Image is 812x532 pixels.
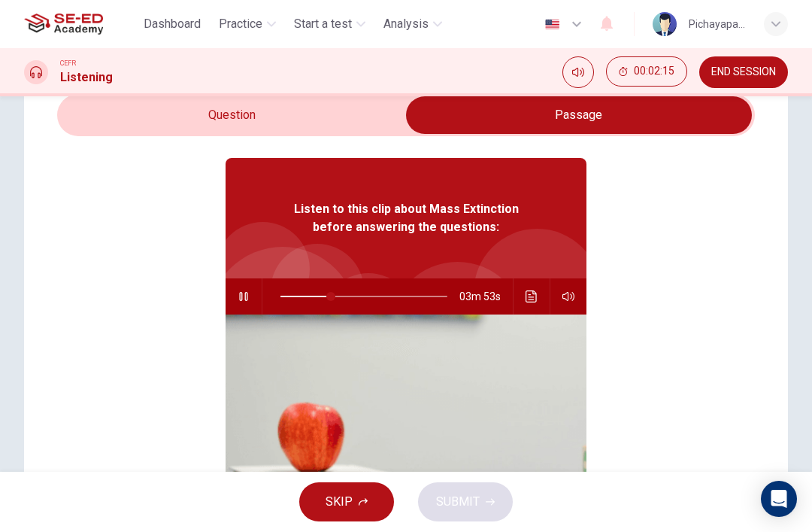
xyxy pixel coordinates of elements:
[606,56,687,87] button: 00:02:15
[60,68,113,87] h1: Listening
[24,9,138,39] a: SE-ED Academy logo
[543,19,562,30] img: en
[689,15,746,33] div: Pichayapa Thongtan
[219,15,262,33] span: Practice
[60,58,76,68] span: CEFR
[299,482,394,521] button: SKIP
[377,11,448,38] button: Analysis
[520,278,544,315] button: Click to see the audio transcription
[288,11,371,38] button: Start a test
[383,15,429,33] span: Analysis
[711,66,776,78] span: END SESSION
[699,56,788,88] button: END SESSION
[326,491,353,512] span: SKIP
[562,56,594,88] div: Mute
[24,9,103,39] img: SE-ED Academy logo
[294,15,352,33] span: Start a test
[144,15,201,33] span: Dashboard
[138,11,207,38] button: Dashboard
[459,278,513,315] span: 03m 53s
[653,12,677,36] img: Profile picture
[606,56,687,88] div: Hide
[634,65,674,78] span: 00:02:15
[761,481,797,517] div: Open Intercom Messenger
[213,11,282,38] button: Practice
[274,200,538,236] span: Listen to this clip about Mass Extinction before answering the questions:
